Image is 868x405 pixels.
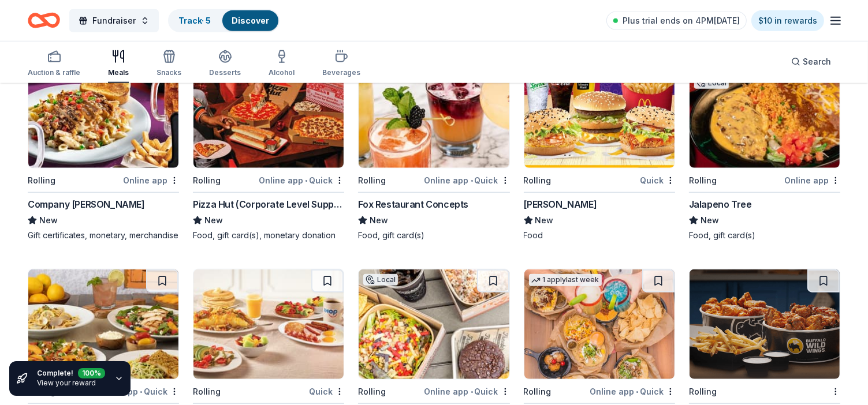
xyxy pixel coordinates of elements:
div: Rolling [524,385,552,399]
button: Desserts [209,45,241,83]
a: Home [28,7,60,34]
button: Meals [108,45,129,83]
span: • [471,176,473,185]
img: Image for Jalapeno Tree [690,58,840,168]
span: New [204,213,223,227]
div: Snacks [157,68,181,77]
img: Image for McDonald's [524,58,675,168]
img: Image for Torchy's Tacos [524,269,675,379]
div: Online app Quick [424,384,510,399]
div: Food, gift card(s) [689,230,840,241]
span: • [305,176,307,185]
a: Image for Jalapeno Tree2 applieslast weekLocalRollingOnline appJalapeno TreeNewFood, gift card(s) [689,58,840,241]
div: Food, gift card(s) [358,230,509,241]
img: Image for Company Brinker [28,58,178,168]
div: Local [363,274,398,286]
div: Alcohol [269,68,295,77]
div: Rolling [689,174,717,187]
img: Image for Freebirds World Burrito [359,269,509,379]
img: Image for Pizza Hut (Corporate Level Support) [193,58,344,168]
div: Jalapeno Tree [689,197,752,211]
div: [PERSON_NAME] [524,197,597,211]
div: Rolling [358,385,386,399]
div: 100 % [78,367,105,378]
span: New [39,213,58,227]
img: Image for Brio Italian Grille [28,269,178,379]
div: Online app [784,173,840,187]
div: 1 apply last week [529,274,602,286]
div: Beverages [322,68,360,77]
span: New [370,213,388,227]
img: Image for IHOP [193,269,344,379]
div: Gift certificates, monetary, merchandise [28,230,179,241]
img: Image for Buffalo Wild Wings [690,269,840,379]
div: Fox Restaurant Concepts [358,197,468,211]
button: Beverages [322,45,360,83]
div: Rolling [689,385,717,399]
div: Quick [640,173,675,187]
span: Plus trial ends on 4PM[DATE] [623,14,740,28]
button: Track· 5Discover [168,9,280,32]
div: Food, gift card(s), monetary donation [193,230,344,241]
span: New [701,213,719,227]
div: Food [524,230,675,241]
span: New [535,213,554,227]
a: Plus trial ends on 4PM[DATE] [606,12,747,30]
a: Image for McDonald'sRollingQuick[PERSON_NAME]NewFood [524,58,675,241]
div: Online app Quick [424,173,510,187]
div: Auction & raffle [28,68,80,77]
span: • [636,387,638,396]
div: Rolling [358,174,386,187]
a: $10 in rewards [751,10,824,31]
div: Rolling [28,174,55,187]
div: Rolling [524,174,552,187]
a: Image for Pizza Hut (Corporate Level Support)LocalRollingOnline app•QuickPizza Hut (Corporate Lev... [193,58,344,241]
a: Image for Fox Restaurant ConceptsRollingOnline app•QuickFox Restaurant ConceptsNewFood, gift card(s) [358,58,509,241]
div: Complete! [37,368,105,378]
div: Online app Quick [590,384,675,399]
button: Search [782,50,840,73]
a: Track· 5 [178,16,211,25]
img: Image for Fox Restaurant Concepts [359,58,509,168]
button: Snacks [157,45,181,83]
div: Meals [108,68,129,77]
button: Auction & raffle [28,45,80,83]
div: Quick [309,384,344,399]
a: Discover [232,16,269,25]
a: Image for Company Brinker2 applieslast weekRollingOnline appCompany [PERSON_NAME]NewGift certific... [28,58,179,241]
div: Rolling [193,385,221,399]
div: Company [PERSON_NAME] [28,197,145,211]
a: View your reward [37,378,96,387]
div: Pizza Hut (Corporate Level Support) [193,197,344,211]
span: • [471,387,473,396]
span: Search [803,55,831,69]
div: Online app [123,173,179,187]
div: Desserts [209,68,241,77]
button: Alcohol [269,45,295,83]
div: Rolling [193,174,221,187]
div: Online app Quick [259,173,344,187]
span: Fundraiser [92,14,136,28]
button: Fundraiser [69,9,159,32]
